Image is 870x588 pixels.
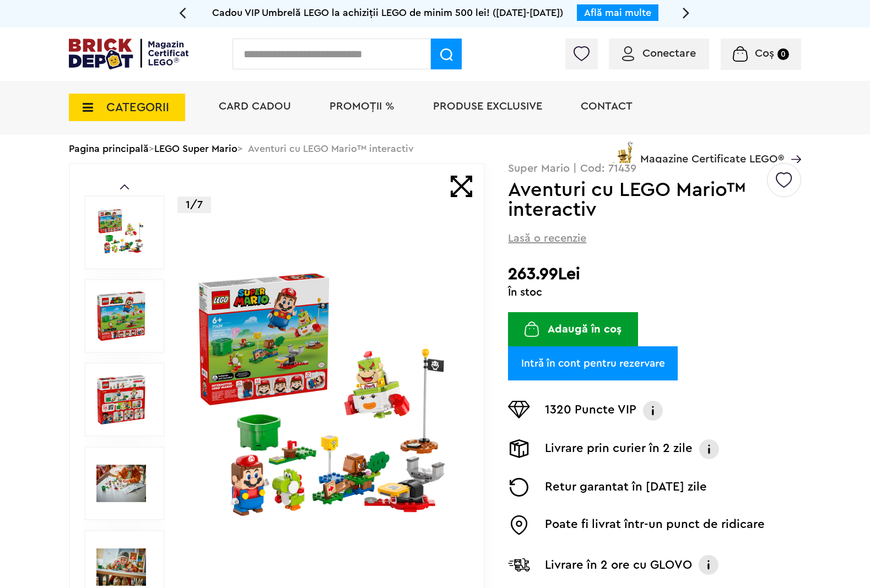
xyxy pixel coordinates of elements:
h1: Aventuri cu LEGO Mario™ interactiv [508,180,765,220]
a: Află mai multe [584,8,651,18]
a: Contact [581,101,633,112]
img: Easybox [508,515,530,535]
button: Adaugă în coș [508,312,638,346]
a: Produse exclusive [433,101,542,112]
a: Magazine Certificate LEGO® [784,139,801,150]
img: Aventuri cu LEGO Mario™ interactiv LEGO 71439 [96,375,146,424]
h2: 263.99Lei [508,264,801,284]
img: Aventuri cu LEGO Mario™ interactiv [189,264,460,535]
img: Aventuri cu LEGO Mario™ interactiv [96,208,146,257]
span: Cadou VIP Umbrelă LEGO la achiziții LEGO de minim 500 lei! ([DATE]-[DATE]) [212,8,563,18]
p: Retur garantat în [DATE] zile [545,478,707,497]
span: Lasă o recenzie [508,231,586,246]
p: 1/7 [177,197,211,213]
span: CATEGORII [106,101,169,113]
a: PROMOȚII % [329,101,395,112]
img: Puncte VIP [508,401,530,418]
small: 0 [777,48,789,60]
img: Livrare [508,439,530,458]
img: Returnare [508,478,530,497]
img: Info livrare cu GLOVO [698,554,720,576]
span: Conectare [642,48,696,59]
img: Info VIP [642,401,664,421]
p: Livrare în 2 ore cu GLOVO [545,556,692,574]
p: Poate fi livrat într-un punct de ridicare [545,515,765,535]
a: Prev [120,184,129,189]
img: Seturi Lego Aventuri cu LEGO Mario™ interactiv [96,459,146,508]
img: Info livrare prin curier [698,439,720,459]
a: Card Cadou [219,101,291,112]
p: Livrare prin curier în 2 zile [545,439,693,459]
span: Coș [755,48,774,59]
img: Livrare Glovo [508,558,530,571]
a: Intră în cont pentru rezervare [508,346,678,380]
div: În stoc [508,287,801,298]
img: Aventuri cu LEGO Mario™ interactiv [96,291,146,341]
p: 1320 Puncte VIP [545,401,636,421]
span: Magazine Certificate LEGO® [640,139,784,165]
a: Conectare [622,48,696,59]
p: Super Mario | Cod: 71439 [508,163,801,174]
